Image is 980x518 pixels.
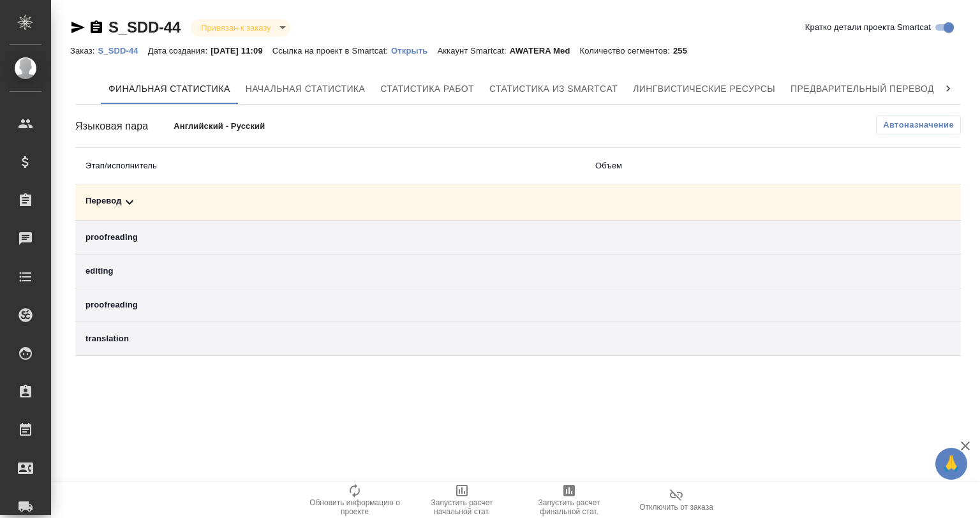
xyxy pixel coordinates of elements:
span: Финальная статистика [108,81,230,97]
span: Начальная статистика [246,81,366,97]
div: translation [85,332,575,345]
span: Статистика работ [380,81,474,97]
a: S_SDD-44 [98,45,147,56]
th: Этап/исполнитель [75,148,585,184]
div: Toggle Row Expanded [85,195,575,210]
button: Привязан к заказу [197,22,274,33]
span: Автоназначение [883,119,954,131]
a: Открыть [391,45,437,56]
button: Скопировать ссылку для ЯМессенджера [70,20,85,35]
a: S_SDD-44 [108,18,181,36]
div: proofreading [85,299,575,311]
p: Открыть [391,46,437,56]
div: Языковая пара [75,119,174,134]
th: Объем [585,148,847,184]
span: Кратко детали проекта Smartcat [805,21,931,34]
p: Количество сегментов: [580,46,673,56]
button: Скопировать ссылку [89,20,104,35]
span: 🙏 [940,450,962,477]
div: editing [85,265,575,277]
span: Статистика из Smartcat [489,81,618,97]
p: Английский - Русский [174,120,370,133]
div: proofreading [85,231,575,244]
p: S_SDD-44 [98,46,147,56]
p: [DATE] 11:09 [211,46,272,56]
button: Автоназначение [876,115,961,135]
button: 🙏 [935,448,967,480]
p: Дата создания: [148,46,211,56]
p: 255 [673,46,697,56]
p: Заказ: [70,46,98,56]
span: Предварительный перевод [791,81,934,97]
div: Привязан к заказу [191,19,290,36]
span: Лингвистические ресурсы [633,81,775,97]
p: Ссылка на проект в Smartcat: [272,46,391,56]
p: Аккаунт Smartcat: [437,46,509,56]
p: AWATERA Med [510,46,580,56]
